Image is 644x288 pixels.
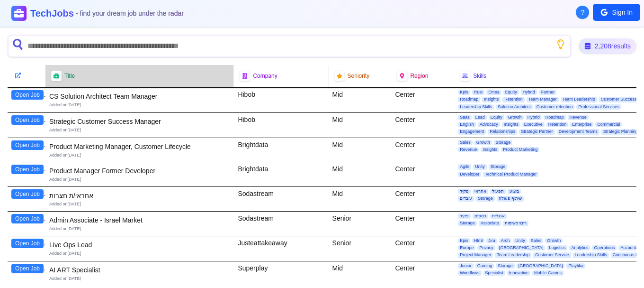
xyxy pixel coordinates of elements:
[49,251,230,257] div: Added on [DATE]
[49,215,230,225] div: Admin Associate - Israel Market
[11,239,44,248] button: Open Job
[529,238,544,243] span: Sales
[473,164,487,169] span: Unity
[64,72,75,80] span: Title
[561,97,597,102] span: Team Leadership
[513,238,527,243] span: Unity
[545,238,563,243] span: Growth
[581,8,585,17] span: ?
[458,115,472,120] span: Saas
[49,226,230,232] div: Added on [DATE]
[490,214,507,219] span: אנגלית
[49,102,230,108] div: Added on [DATE]
[458,196,474,201] span: עובדים
[568,115,589,120] span: Revenue
[11,214,44,223] button: Open Job
[486,90,501,95] span: Emea
[503,221,529,226] span: ריבוי משימות
[410,72,428,80] span: Region
[329,187,392,211] div: Mid
[473,72,486,80] span: Skills
[508,189,521,194] span: ביצוע
[517,263,565,269] span: [GEOGRAPHIC_DATA]
[474,115,487,120] span: Lead
[458,172,481,177] span: Developer
[496,263,515,269] span: Storage
[234,236,328,261] div: Justeattakeaway
[535,104,575,110] span: Customer retention
[11,264,44,273] button: Open Job
[49,265,230,275] div: AI ART Specialist
[489,164,508,169] span: Storage
[573,252,609,258] span: Leadership Skills
[458,270,481,276] span: Workflows
[486,238,497,243] span: Jira
[503,90,519,95] span: Equity
[49,276,230,282] div: Added on [DATE]
[483,270,506,276] span: Specialist
[479,221,501,226] span: Associate
[11,90,44,100] button: Open Job
[234,261,328,286] div: Superplay
[569,245,590,251] span: Analytics
[458,129,486,134] span: Engagement
[458,147,479,152] span: Revenue
[473,189,488,194] span: אחראי
[49,201,230,207] div: Added on [DATE]
[49,142,230,151] div: Product Marketing Manager, Customer Lifecycle
[458,238,470,243] span: Kpis
[544,115,566,120] span: Roadmap
[391,212,454,236] div: Center
[579,38,636,54] div: 2,208 results
[458,214,471,219] span: פקיד
[526,115,542,120] span: Hybrid
[595,122,622,127] span: Commercial
[478,122,500,127] span: Advocacy
[519,129,555,134] span: Strategic Partner
[11,140,44,150] button: Open Job
[592,245,617,251] span: Operations
[495,252,531,258] span: Team Leadership
[497,245,546,251] span: [GEOGRAPHIC_DATA]
[472,90,485,95] span: Rust
[458,252,493,258] span: Project Manager
[391,236,454,261] div: Center
[234,138,328,162] div: Brightdata
[458,97,480,102] span: Roadmap
[458,263,474,269] span: Junior
[566,263,585,269] span: Playtika
[483,172,538,177] span: Technical Product Manager
[391,162,454,186] div: Center
[11,165,44,174] button: Open Job
[496,104,533,110] span: Solution Architect
[329,138,392,162] div: Mid
[234,162,328,186] div: Brightdata
[507,270,530,276] span: Innovative
[348,72,370,80] span: Seniority
[391,113,454,138] div: Center
[76,9,184,17] span: - find your dream job under the radar
[501,147,539,152] span: Product Marketing
[593,4,640,21] button: Sign In
[329,236,392,261] div: Senior
[521,90,537,95] span: Hybrid
[458,164,471,169] span: Agile
[458,245,475,251] span: Europe
[234,88,328,112] div: Hibob
[599,97,639,102] span: Customer Success
[391,187,454,211] div: Center
[474,140,492,145] span: Growth
[391,261,454,286] div: Center
[490,189,506,194] span: תפעול
[472,238,485,243] span: Html
[458,221,477,226] span: Storage
[522,122,545,127] span: Executive
[570,122,593,127] span: Enterprise
[499,238,512,243] span: Arch
[489,115,504,120] span: Equity
[458,104,494,110] span: Leadership Skills
[49,240,230,250] div: Live Ops Lead
[329,88,392,112] div: Mid
[473,214,488,219] span: כספים
[476,196,495,201] span: Storage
